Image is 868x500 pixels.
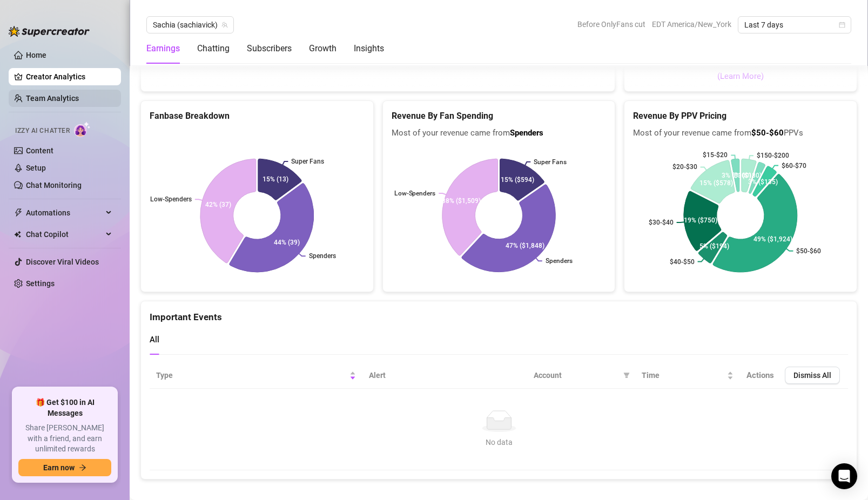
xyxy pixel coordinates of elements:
[534,369,619,381] span: Account
[150,301,848,325] div: Important Events
[746,370,774,380] span: Actions
[649,219,674,226] text: $30-$40
[26,279,55,288] a: Settings
[831,463,857,489] div: Open Intercom Messenger
[26,181,82,190] a: Chat Monitoring
[785,367,840,384] button: Dismiss All
[797,247,822,254] text: $50-$60
[652,16,731,32] span: EDT America/New_York
[150,195,192,203] text: Low-Spenders
[577,16,645,32] span: Before OnlyFans cut
[782,161,806,169] text: $60-$70
[717,70,764,83] a: (Learn More)
[672,163,697,171] text: $20-$30
[43,463,75,472] span: Earn now
[392,127,607,140] span: Most of your revenue came from
[703,151,728,159] text: $15-$20
[633,110,848,123] h5: Revenue By PPV Pricing
[14,231,21,238] img: Chat Copilot
[26,258,99,266] a: Discover Viral Videos
[146,42,180,55] div: Earnings
[160,436,837,448] div: No data
[621,367,632,383] span: filter
[9,26,90,37] img: logo-BBDzfeDw.svg
[14,208,23,217] span: thunderbolt
[623,372,630,379] span: filter
[510,128,543,138] b: Spenders
[394,190,435,197] text: Low-Spenders
[26,226,103,243] span: Chat Copilot
[18,423,111,455] span: Share [PERSON_NAME] with a friend, and earn unlimited rewards
[15,126,70,136] span: Izzy AI Chatter
[392,110,607,123] h5: Revenue By Fan Spending
[18,459,111,476] button: Earn nowarrow-right
[744,17,845,33] span: Last 7 days
[74,121,91,137] img: AI Chatter
[156,369,347,381] span: Type
[633,127,848,140] span: Most of your revenue came from PPVs
[26,94,79,103] a: Team Analytics
[150,110,365,123] h5: Fanbase Breakdown
[247,42,292,55] div: Subscribers
[26,51,46,59] a: Home
[757,152,789,159] text: $150-$200
[221,22,228,28] span: team
[150,362,362,389] th: Type
[354,42,384,55] div: Insights
[635,362,740,389] th: Time
[362,362,527,389] th: Alert
[26,146,53,155] a: Content
[150,335,159,344] span: All
[839,22,845,28] span: calendar
[642,369,725,381] span: Time
[291,158,324,165] text: Super Fans
[26,68,112,85] a: Creator Analytics
[546,257,573,265] text: Spenders
[534,158,567,165] text: Super Fans
[26,204,103,221] span: Automations
[309,42,337,55] div: Growth
[197,42,230,55] div: Chatting
[79,464,86,471] span: arrow-right
[153,17,227,33] span: Sachia (sachiavick)
[670,258,695,265] text: $40-$50
[751,128,784,138] b: $50-$60
[26,164,46,172] a: Setup
[18,397,111,418] span: 🎁 Get $100 in AI Messages
[309,252,336,260] text: Spenders
[793,371,831,380] span: Dismiss All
